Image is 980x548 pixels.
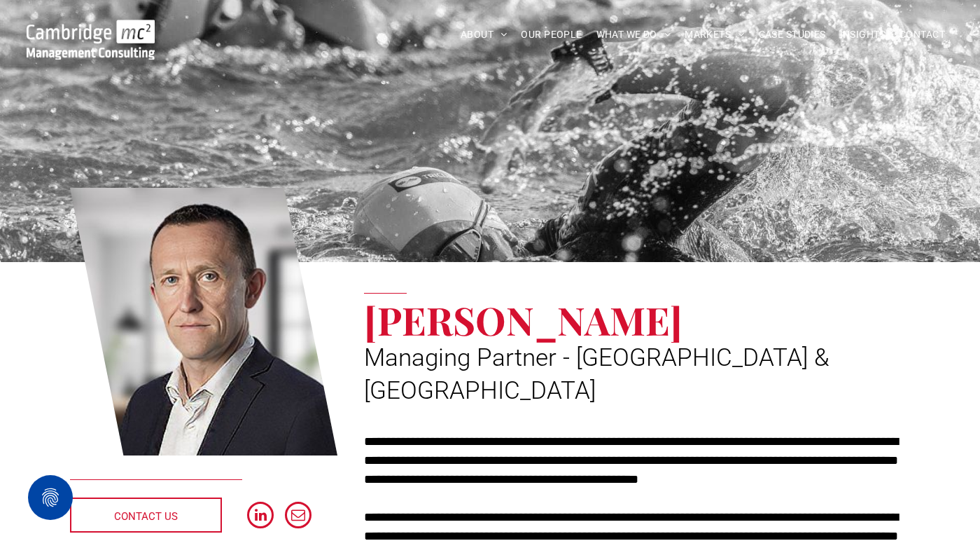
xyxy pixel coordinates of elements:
[514,24,589,46] a: OUR PEOPLE
[70,186,337,458] a: Jason Jennings | Managing Partner - UK & Ireland
[114,499,178,534] span: CONTACT US
[454,24,514,46] a: ABOUT
[27,20,155,60] img: Go to Homepage
[589,24,678,46] a: WHAT WE DO
[364,294,682,345] span: [PERSON_NAME]
[285,502,311,532] a: email
[833,24,892,46] a: INSIGHTS
[364,343,829,405] span: Managing Partner - [GEOGRAPHIC_DATA] & [GEOGRAPHIC_DATA]
[678,24,751,46] a: MARKETS
[892,24,952,46] a: CONTACT
[27,22,155,36] a: Your Business Transformed | Cambridge Management Consulting
[247,502,274,532] a: linkedin
[70,498,222,533] a: CONTACT US
[752,24,833,46] a: CASE STUDIES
